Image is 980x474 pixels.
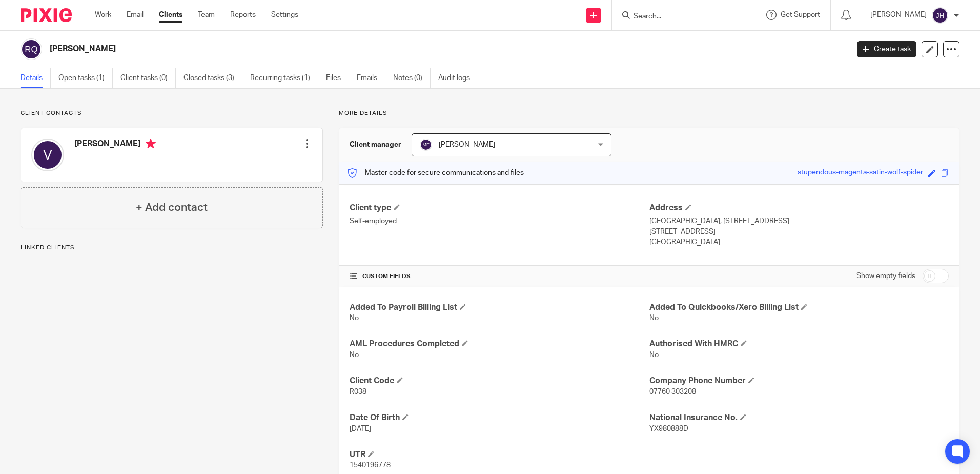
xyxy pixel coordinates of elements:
span: No [649,314,659,322]
a: Clients [159,10,182,20]
p: Self-employed [350,216,649,226]
a: Open tasks (1) [58,68,113,88]
a: Work [95,10,111,20]
a: Email [127,10,144,20]
a: Files [326,68,349,88]
img: svg%3E [420,139,432,151]
p: Linked clients [21,244,323,252]
span: R038 [350,388,366,396]
p: [GEOGRAPHIC_DATA], [STREET_ADDRESS] [649,216,949,226]
img: svg%3E [932,7,948,24]
p: [PERSON_NAME] [870,10,927,20]
img: svg%3E [21,38,42,60]
i: Primary [146,139,156,149]
h4: CUSTOM FIELDS [350,272,649,281]
span: [DATE] [350,425,371,432]
a: Create task [857,41,916,57]
h4: Company Phone Number [649,376,949,386]
a: Closed tasks (3) [183,68,242,88]
a: Client tasks (0) [120,68,176,88]
h4: AML Procedures Completed [350,339,649,349]
span: YX980888D [649,425,688,432]
a: Settings [271,10,298,20]
a: Reports [230,10,256,20]
span: 1540196778 [350,462,391,469]
h4: UTR [350,449,649,460]
h4: Address [649,203,949,213]
h4: Client type [350,203,649,213]
a: Notes (0) [393,68,431,88]
a: Details [21,68,51,88]
h4: Client Code [350,376,649,386]
h4: + Add contact [136,200,208,215]
a: Recurring tasks (1) [250,68,318,88]
span: No [350,351,359,359]
span: No [350,314,359,322]
span: Get Support [781,11,820,18]
label: Show empty fields [856,271,915,281]
p: More details [339,109,959,117]
h2: [PERSON_NAME] [50,44,683,54]
h4: Authorised With HMRC [649,339,949,349]
a: Team [198,10,215,20]
span: 07760 303208 [649,388,696,396]
img: Pixie [21,8,72,22]
span: [PERSON_NAME] [439,141,495,148]
p: Client contacts [21,109,323,117]
h3: Client manager [350,140,401,150]
input: Search [632,12,725,22]
div: stupendous-magenta-satin-wolf-spider [798,167,923,179]
h4: Date Of Birth [350,412,649,423]
a: Emails [357,68,385,88]
h4: Added To Payroll Billing List [350,302,649,313]
img: svg%3E [31,139,64,171]
h4: [PERSON_NAME] [74,139,156,151]
p: Master code for secure communications and files [347,168,524,178]
h4: Added To Quickbooks/Xero Billing List [649,302,949,313]
p: [GEOGRAPHIC_DATA] [649,237,949,247]
p: [STREET_ADDRESS] [649,227,949,237]
span: No [649,351,659,359]
h4: National Insurance No. [649,412,949,423]
a: Audit logs [438,68,478,88]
